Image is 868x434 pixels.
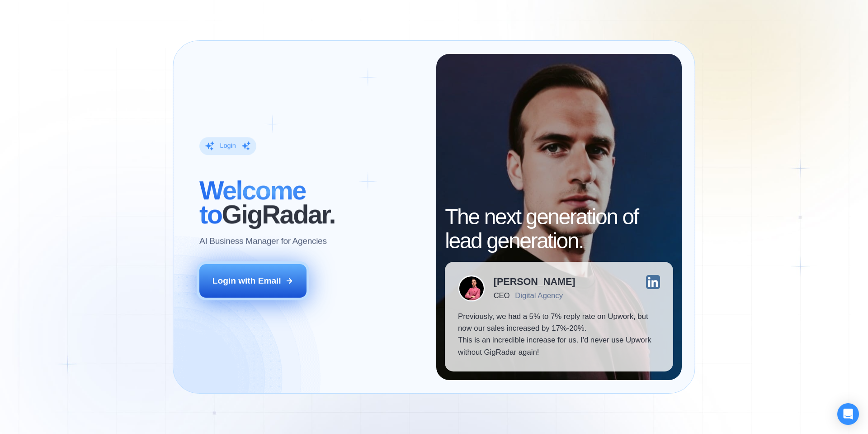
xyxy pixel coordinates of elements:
[458,311,660,359] p: Previously, we had a 5% to 7% reply rate on Upwork, but now our sales increased by 17%-20%. This ...
[515,291,563,300] div: Digital Agency
[445,205,673,253] h2: The next generation of lead generation.
[494,291,509,300] div: CEO
[199,235,327,247] p: AI Business Manager for Agencies
[220,142,236,150] div: Login
[199,176,306,229] span: Welcome to
[199,264,307,298] button: Login with Email
[199,179,423,227] h2: ‍ GigRadar.
[494,277,576,287] div: [PERSON_NAME]
[837,403,859,425] div: Open Intercom Messenger
[212,275,281,287] div: Login with Email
